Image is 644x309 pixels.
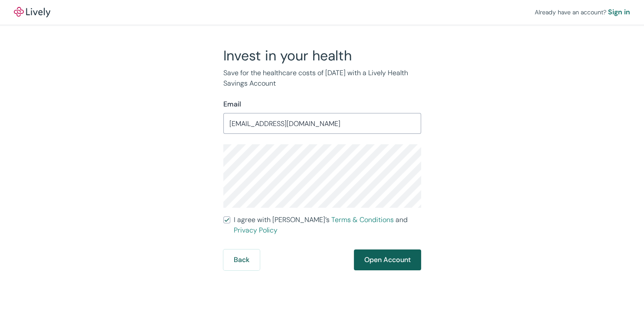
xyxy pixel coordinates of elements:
[14,7,50,17] img: Lively
[223,47,421,64] h2: Invest in your health
[331,215,394,224] a: Terms & Conditions
[354,249,421,270] button: Open Account
[223,249,260,270] button: Back
[608,7,630,17] a: Sign in
[14,7,50,17] a: LivelyLively
[234,215,421,236] span: I agree with [PERSON_NAME]’s and
[234,226,278,235] a: Privacy Policy
[535,7,630,17] div: Already have an account?
[223,99,241,110] label: Email
[223,68,421,89] p: Save for the healthcare costs of [DATE] with a Lively Health Savings Account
